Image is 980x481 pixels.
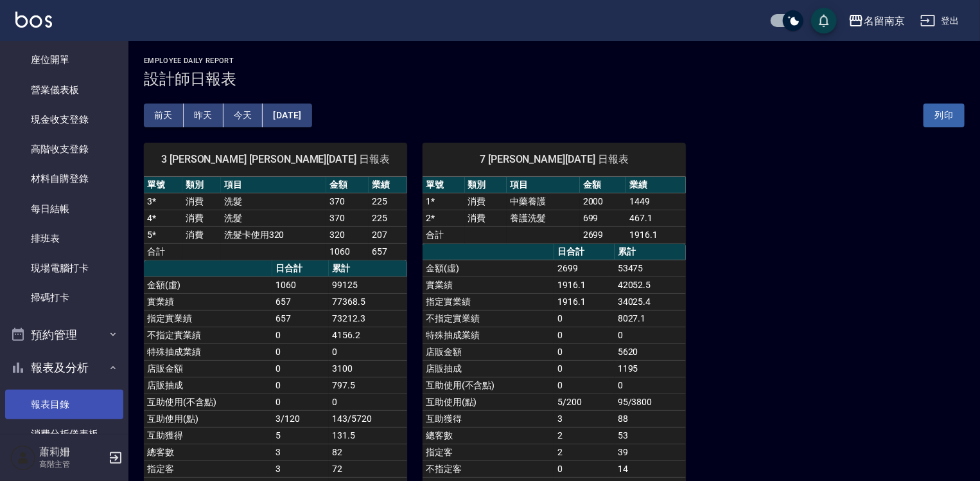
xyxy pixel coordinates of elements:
h5: 蕭莉姍 [39,446,105,458]
td: 0 [554,460,615,477]
button: 列印 [923,104,965,127]
span: 7 [PERSON_NAME][DATE] 日報表 [438,153,670,166]
a: 材料自購登錄 [5,164,123,194]
button: 登出 [915,9,965,33]
td: 131.5 [329,427,407,444]
td: 金額(虛) [423,260,554,277]
td: 82 [329,444,407,460]
table: a dense table [144,177,407,260]
a: 報表目錄 [5,390,123,419]
td: 2 [554,444,615,460]
td: 4156.2 [329,327,407,343]
td: 1449 [626,193,686,210]
h3: 設計師日報表 [144,70,965,88]
td: 0 [554,327,615,343]
td: 0 [615,377,686,394]
th: 金額 [326,177,369,194]
td: 0 [272,377,329,394]
td: 657 [272,310,329,327]
td: 3 [272,444,329,460]
td: 特殊抽成業績 [423,327,554,343]
td: 1060 [272,277,329,293]
td: 3/120 [272,410,329,427]
td: 不指定實業績 [144,327,272,343]
td: 1916.1 [626,226,686,243]
th: 業績 [369,177,407,194]
a: 現場電腦打卡 [5,253,123,283]
td: 洗髮卡使用320 [221,226,326,243]
td: 0 [272,343,329,360]
p: 高階主管 [39,458,105,470]
td: 72 [329,460,407,477]
th: 項目 [507,177,580,194]
td: 互助獲得 [423,410,554,427]
td: 實業績 [144,293,272,310]
td: 73212.3 [329,310,407,327]
td: 店販金額 [423,343,554,360]
td: 5 [272,427,329,444]
th: 金額 [580,177,626,194]
a: 現金收支登錄 [5,105,123,134]
a: 每日結帳 [5,194,123,224]
td: 互助使用(點) [423,394,554,410]
h2: Employee Daily Report [144,57,965,65]
td: 指定客 [423,444,554,460]
button: save [811,8,837,33]
td: 143/5720 [329,410,407,427]
img: Logo [15,12,52,28]
td: 中藥養護 [507,193,580,210]
td: 店販抽成 [423,360,554,377]
td: 39 [615,444,686,460]
td: 互助使用(不含點) [423,377,554,394]
td: 2 [554,427,615,444]
td: 2000 [580,193,626,210]
td: 消費 [182,210,221,226]
td: 42052.5 [615,277,686,293]
td: 金額(虛) [144,277,272,293]
td: 0 [554,343,615,360]
a: 營業儀表板 [5,75,123,105]
td: 總客數 [144,444,272,460]
td: 實業績 [423,277,554,293]
td: 消費 [182,226,221,243]
td: 不指定實業績 [423,310,554,327]
td: 0 [272,327,329,343]
td: 1916.1 [554,277,615,293]
th: 日合計 [272,260,329,277]
td: 467.1 [626,210,686,226]
td: 699 [580,210,626,226]
td: 0 [615,327,686,343]
td: 0 [329,394,407,410]
td: 14 [615,460,686,477]
td: 77368.5 [329,293,407,310]
td: 洗髮 [221,210,326,226]
td: 合計 [144,243,182,260]
div: 名留南京 [864,13,905,29]
td: 2699 [580,226,626,243]
td: 88 [615,410,686,427]
td: 1060 [326,243,369,260]
button: [DATE] [263,104,311,127]
td: 0 [554,310,615,327]
td: 797.5 [329,377,407,394]
a: 排班表 [5,224,123,253]
td: 99125 [329,277,407,293]
td: 0 [272,360,329,377]
td: 3 [272,460,329,477]
td: 總客數 [423,427,554,444]
td: 0 [554,377,615,394]
td: 225 [369,210,407,226]
td: 0 [272,394,329,410]
td: 8027.1 [615,310,686,327]
a: 座位開單 [5,45,123,75]
button: 今天 [223,104,263,127]
td: 合計 [423,226,465,243]
th: 日合計 [554,244,615,260]
td: 指定客 [144,460,272,477]
a: 高階收支登錄 [5,134,123,164]
th: 累計 [615,244,686,260]
th: 單號 [144,177,182,194]
td: 320 [326,226,369,243]
td: 53475 [615,260,686,277]
td: 0 [329,343,407,360]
